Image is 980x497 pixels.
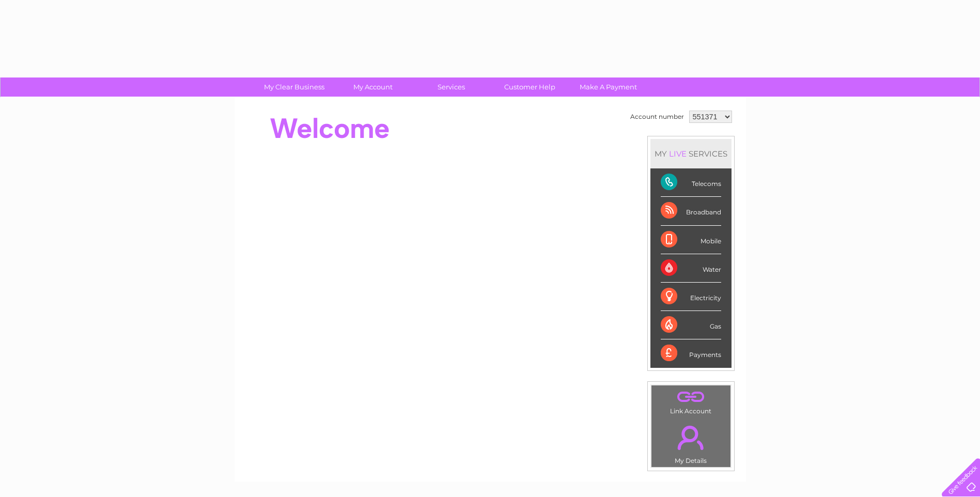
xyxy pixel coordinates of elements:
td: Link Account [651,385,731,417]
a: Services [409,77,494,97]
div: Payments [661,339,721,367]
a: My Account [330,77,415,97]
td: My Details [651,417,731,468]
div: Telecoms [661,168,721,197]
div: MY SERVICES [650,139,732,168]
a: Make A Payment [566,77,651,97]
div: Mobile [661,226,721,254]
a: Customer Help [487,77,572,97]
div: Broadband [661,197,721,225]
a: . [654,420,728,456]
td: Account number [628,108,687,126]
div: Water [661,254,721,283]
a: My Clear Business [252,77,337,97]
div: LIVE [667,149,689,159]
div: Gas [661,311,721,339]
div: Electricity [661,283,721,311]
a: . [654,388,728,406]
